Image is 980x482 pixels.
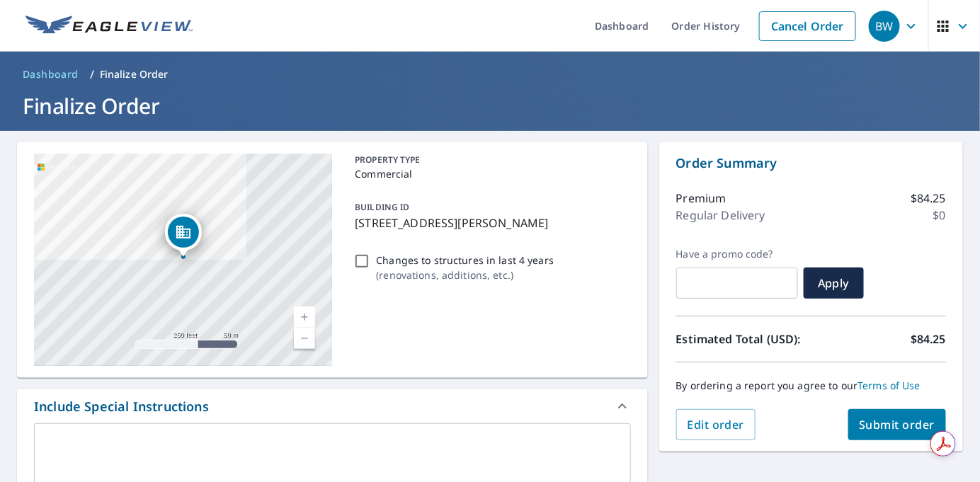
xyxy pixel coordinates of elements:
[869,11,900,42] div: BW
[933,207,946,224] p: $0
[294,328,315,349] a: Current Level 17, Zoom Out
[676,190,727,207] p: Premium
[676,207,765,224] p: Regular Delivery
[858,379,921,392] a: Terms of Use
[676,409,756,440] button: Edit order
[355,214,625,231] p: [STREET_ADDRESS][PERSON_NAME]
[165,214,202,258] div: Dropped pin, building 1, Commercial property, 474 Moody St Waltham, MA 02453
[17,63,963,86] nav: breadcrumb
[676,379,946,392] p: By ordering a report you agree to our
[376,253,554,268] p: Changes to structures in last 4 years
[911,331,946,348] p: $84.25
[676,248,798,260] label: Have a promo code?
[17,91,963,120] h1: Finalize Order
[294,306,315,328] a: Current Level 17, Zoom In
[676,331,811,348] p: Estimated Total (USD):
[17,389,648,423] div: Include Special Instructions
[688,417,745,432] span: Edit order
[100,67,169,81] p: Finalize Order
[355,201,409,213] p: BUILDING ID
[911,190,946,207] p: $84.25
[815,275,853,291] span: Apply
[23,67,79,81] span: Dashboard
[355,154,625,166] p: PROPERTY TYPE
[759,11,856,41] a: Cancel Order
[355,166,625,181] p: Commercial
[676,154,946,173] p: Order Summary
[376,268,554,282] p: ( renovations, additions, etc. )
[860,417,935,432] span: Submit order
[17,63,84,86] a: Dashboard
[34,397,209,416] div: Include Special Instructions
[25,16,193,37] img: EV Logo
[90,66,94,83] li: /
[804,268,864,299] button: Apply
[848,409,947,440] button: Submit order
